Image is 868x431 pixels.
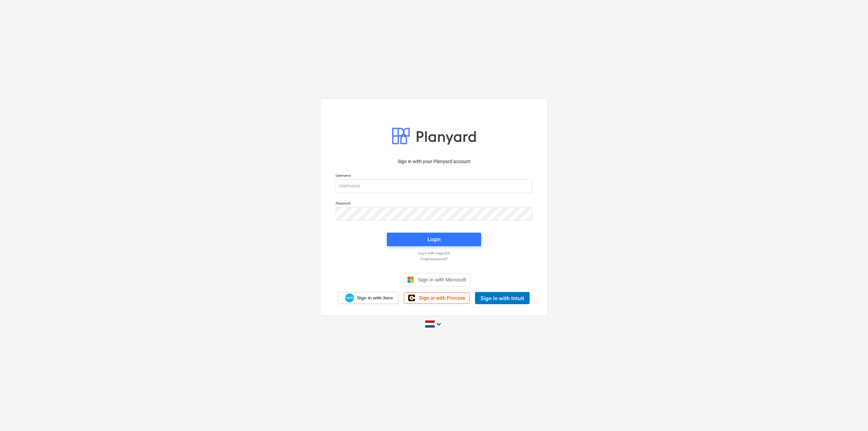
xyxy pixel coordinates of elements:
a: Forgot password? [332,257,536,261]
a: Sign in with Xero [338,292,399,304]
p: Username [336,173,532,179]
p: Sign in with your Planyard account [336,158,532,165]
a: Sign in with Procore [404,292,470,304]
p: Password [336,201,532,207]
span: Sign in with Xero [357,295,393,301]
i: keyboard_arrow_down [435,320,443,328]
a: Log in with magic link [332,251,536,255]
input: Username [336,179,532,193]
img: Microsoft logo [407,276,414,283]
button: Login [387,233,481,246]
span: Sign in with Procore [419,295,465,301]
div: Login [428,235,440,244]
span: Sign in with Microsoft [418,277,466,282]
img: Xero logo [345,293,354,302]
